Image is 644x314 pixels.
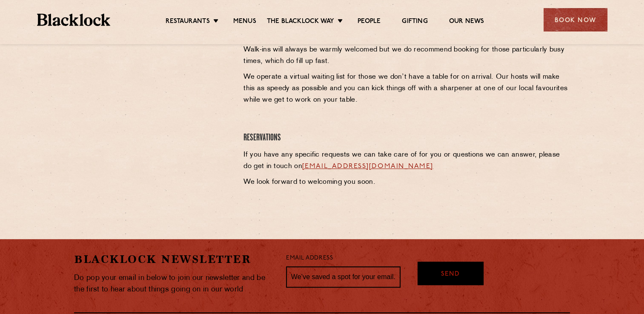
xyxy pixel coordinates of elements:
a: People [358,17,381,27]
h4: Reservations [243,132,570,144]
a: [EMAIL_ADDRESS][DOMAIN_NAME] [302,163,433,170]
p: Walk-ins will always be warmly welcomed but we do recommend booking for those particularly busy t... [243,44,570,67]
p: We operate a virtual waiting list for those we don’t have a table for on arrival. Our hosts will ... [243,71,570,106]
a: Menus [233,17,256,27]
a: Restaurants [166,17,210,27]
p: If you have any specific requests we can take care of for you or questions we can answer, please ... [243,149,570,172]
label: Email Address [286,254,333,263]
p: Do pop your email in below to join our newsletter and be the first to hear about things going on ... [74,272,273,295]
a: Gifting [402,17,427,27]
a: The Blacklock Way [267,17,334,27]
h2: Blacklock Newsletter [74,252,273,267]
input: We’ve saved a spot for your email... [286,266,401,288]
span: Send [441,270,460,280]
div: Book Now [544,8,607,31]
img: BL_Textured_Logo-footer-cropped.svg [37,14,111,26]
a: Our News [449,17,484,27]
p: We look forward to welcoming you soon. [243,177,570,188]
